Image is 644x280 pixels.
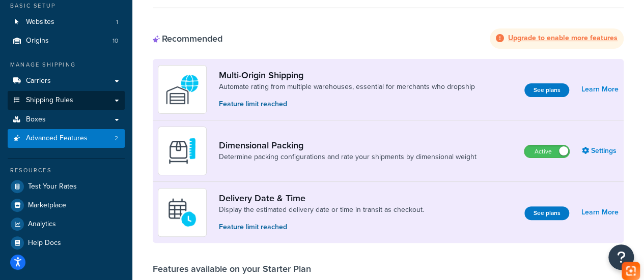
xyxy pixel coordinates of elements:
div: Resources [8,166,125,175]
li: Advanced Features [8,129,125,148]
label: Active [524,145,569,158]
a: Multi-Origin Shipping [219,70,475,81]
span: 10 [113,37,118,45]
a: Analytics [8,215,125,233]
a: Boxes [8,110,125,129]
a: Settings [582,144,619,158]
img: gfkeb5ejjkALwAAAABJRU5ErkJggg== [164,195,200,230]
span: Advanced Features [26,134,88,143]
span: 2 [115,134,118,143]
span: Websites [26,18,54,26]
button: See plans [524,83,569,97]
a: Test Your Rates [8,177,125,196]
span: Origins [26,37,49,45]
span: Carriers [26,77,51,85]
div: Basic Setup [8,2,125,10]
strong: Upgrade to enable more features [508,33,618,43]
a: Origins10 [8,32,125,50]
img: DTVBYsAAAAAASUVORK5CYII= [164,133,200,169]
div: Manage Shipping [8,60,125,69]
span: Marketplace [28,201,66,210]
a: Shipping Rules [8,91,125,110]
span: 1 [116,18,118,26]
a: Learn More [581,82,619,97]
a: Display the estimated delivery date or time in transit as checkout. [219,205,424,215]
a: Help Docs [8,234,125,252]
a: Marketplace [8,196,125,214]
li: Websites [8,13,125,32]
button: Open Resource Center [608,244,634,270]
a: Dimensional Packing [219,140,477,151]
span: Shipping Rules [26,96,73,105]
span: Boxes [26,115,46,124]
a: Carriers [8,72,125,90]
div: Recommended [153,33,222,44]
a: Learn More [581,205,619,220]
li: Origins [8,32,125,50]
a: Automate rating from multiple warehouses, essential for merchants who dropship [219,82,475,92]
span: Help Docs [28,239,61,247]
div: Features available on your Starter Plan [153,263,311,274]
a: Advanced Features2 [8,129,125,148]
p: Feature limit reached [219,99,475,110]
img: WatD5o0RtDAAAAAElFTkSuQmCC [164,72,200,107]
a: Determine packing configurations and rate your shipments by dimensional weight [219,152,477,162]
p: Feature limit reached [219,222,424,233]
span: Test Your Rates [28,182,77,191]
span: Analytics [28,220,56,229]
a: Delivery Date & Time [219,193,424,204]
a: Websites1 [8,13,125,32]
button: See plans [524,206,569,220]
